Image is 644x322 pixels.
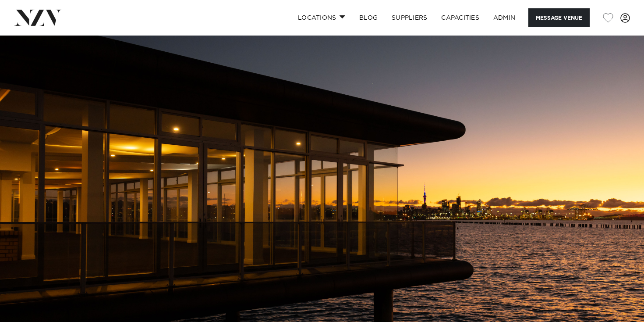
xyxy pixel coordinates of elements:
[14,10,62,25] img: nzv-logo.png
[291,8,352,27] a: Locations
[385,8,434,27] a: SUPPLIERS
[528,8,590,27] button: Message Venue
[434,8,486,27] a: Capacities
[352,8,385,27] a: BLOG
[486,8,522,27] a: ADMIN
